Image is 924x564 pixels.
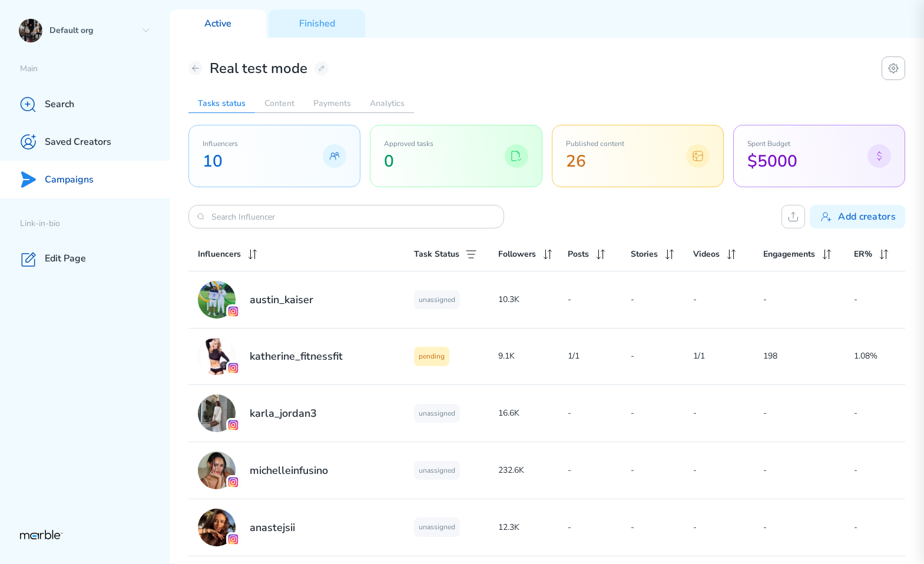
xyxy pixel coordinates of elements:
p: - [631,293,694,307]
p: - [854,520,896,535]
p: Default org [49,25,137,37]
p: - [631,406,694,420]
p: 1.08% [854,349,896,363]
p: - [693,406,763,420]
p: unassigned [414,517,460,536]
h2: anastejsii [250,520,295,535]
p: Active [204,18,231,30]
p: 232.6K [498,463,568,477]
p: Main [20,64,170,75]
h2: Content [255,94,304,113]
p: - [854,406,896,420]
p: - [568,406,631,420]
h2: michelleinfusino [250,463,328,477]
p: unassigned [414,290,460,309]
h2: karla_jordan3 [250,406,317,420]
p: - [568,463,631,477]
p: Stories [631,247,658,261]
span: Spent Budget [747,139,797,148]
p: Saved Creators [45,136,111,148]
h1: Real test mode [210,59,307,78]
p: - [763,520,854,535]
h2: Tasks status [188,94,255,113]
p: unassigned [414,404,460,423]
p: Link-in-bio [20,218,170,230]
p: - [763,406,854,420]
p: ER% [854,247,872,261]
p: - [763,293,854,307]
p: Search [45,98,74,111]
span: Published сontent [566,139,624,148]
p: - [693,520,763,535]
p: Posts [568,247,589,261]
p: - [631,463,694,477]
p: pending [414,347,449,366]
p: 16.6K [498,406,568,420]
h2: Payments [304,94,360,113]
p: - [568,520,631,535]
p: 12.3K [498,520,568,535]
p: 9.1K [498,349,568,363]
p: - [763,463,854,477]
p: Engagements [763,247,815,261]
span: $5000 [747,151,797,173]
span: 10 [203,151,238,173]
p: 198 [763,349,854,363]
p: 1/1 [693,349,763,363]
p: unassigned [414,461,460,480]
p: Task Status [414,247,459,261]
p: - [693,463,763,477]
span: Approved tasks [384,139,433,148]
p: Finished [299,18,335,30]
p: - [693,293,763,307]
p: 10.3K [498,293,568,307]
span: Influencers [203,139,238,148]
button: Add creators [810,205,905,228]
span: 0 [384,151,433,173]
p: - [568,293,631,307]
input: Search Influencer [211,211,481,223]
p: 1/1 [568,349,631,363]
p: - [631,349,694,363]
p: - [631,520,694,535]
p: Edit Page [45,253,86,265]
span: 26 [566,151,624,173]
h2: Analytics [360,94,414,113]
p: Followers [498,247,536,261]
h2: katherine_fitnessfit [250,349,343,363]
h2: austin_kaiser [250,293,313,307]
p: Campaigns [45,174,94,186]
p: Influencers [198,247,241,261]
p: - [854,463,896,477]
p: Videos [693,247,720,261]
p: - [854,293,896,307]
